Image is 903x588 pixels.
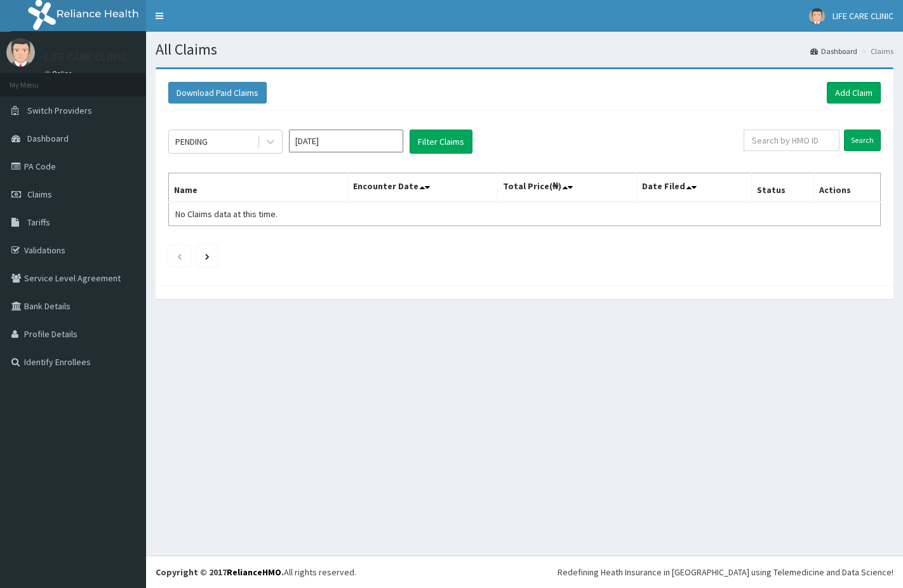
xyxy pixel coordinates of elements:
span: Tariffs [27,217,50,228]
th: Total Price(₦) [498,173,637,203]
th: Encounter Date [348,173,498,203]
span: Switch Providers [27,105,92,116]
th: Date Filed [637,173,752,203]
span: LIFE CARE CLINIC [833,10,893,22]
a: Online [44,69,75,78]
input: Search by HMO ID [744,130,839,151]
span: No Claims data at this time. [175,208,278,220]
span: Claims [27,189,52,200]
a: RelianceHMO [227,566,281,578]
img: User Image [809,8,825,24]
th: Name [169,173,348,203]
button: Download Paid Claims [168,82,267,104]
div: PENDING [175,135,208,148]
th: Actions [813,173,880,203]
button: Filter Claims [410,130,472,154]
div: Redefining Heath Insurance in [GEOGRAPHIC_DATA] using Telemedicine and Data Science! [558,566,893,578]
img: User Image [6,38,35,67]
th: Status [752,173,814,203]
a: Dashboard [810,46,857,57]
span: Dashboard [27,133,69,144]
input: Search [844,130,881,151]
li: Claims [859,46,893,57]
a: Previous page [177,250,182,262]
a: Add Claim [827,82,881,104]
strong: Copyright © 2017 . [156,566,284,578]
h1: All Claims [156,41,893,58]
p: LIFE CARE CLINIC [44,51,127,63]
footer: All rights reserved. [146,556,903,588]
a: Next page [205,250,210,262]
input: Select Month and Year [289,130,403,152]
